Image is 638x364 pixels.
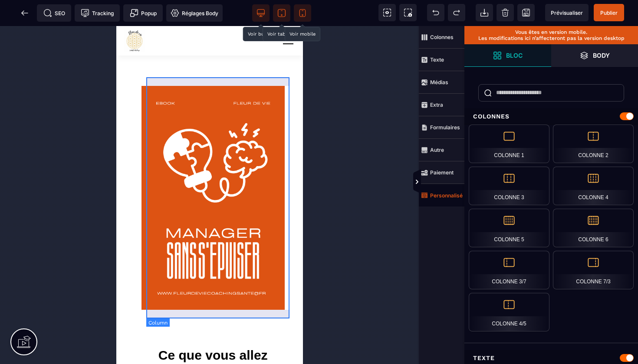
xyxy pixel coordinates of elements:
strong: Médias [430,79,448,85]
span: Défaire [427,4,444,21]
div: Colonne 3/7 [469,251,549,289]
div: Colonne 4/5 [469,293,549,331]
span: Médias [419,71,464,94]
span: Texte [419,49,464,71]
span: Colonnes [419,26,464,49]
span: Retour [16,4,33,22]
strong: Paiement [430,169,454,176]
span: Importer [476,4,493,21]
span: Réglages Body [171,9,218,17]
span: Paiement [419,161,464,184]
img: https://fleurdeviecoachingsante.fr [7,4,29,26]
span: Créer une alerte modale [123,4,163,22]
strong: Bloc [506,52,523,59]
strong: Formulaires [430,124,460,131]
div: Colonne 5 [469,209,549,247]
span: Rétablir [448,4,465,21]
span: Tracking [81,9,114,17]
span: Autre [419,139,464,161]
span: Voir les composants [378,4,396,21]
span: SEO [43,9,65,17]
span: Popup [130,9,157,17]
span: Voir bureau [252,4,270,22]
span: Nettoyage [497,4,514,21]
img: 139a9c0127c1842eafd12cea98a85ebc_FLEUR_DE_VIE.png [25,60,168,284]
strong: Extra [430,102,443,108]
span: Enregistrer [517,4,535,21]
span: Personnalisé [419,184,464,207]
strong: Colonnes [430,34,454,40]
span: Voir tablette [273,4,290,22]
span: Ouvrir les calques [551,44,638,67]
div: Colonne 4 [553,167,634,205]
span: Publier [600,10,618,16]
p: Vous êtes en version mobile. [469,29,634,35]
div: Colonne 2 [553,125,634,163]
div: Colonne 6 [553,209,634,247]
span: Enregistrer le contenu [594,4,624,21]
span: Ouvrir les blocs [464,44,551,67]
span: Voir mobile [294,4,311,22]
span: Prévisualiser [551,10,583,16]
span: Aperçu [545,4,589,21]
div: Colonne 7/3 [553,251,634,289]
strong: Texte [430,56,444,63]
div: Colonne 1 [469,125,549,163]
div: Colonnes [464,108,638,125]
div: Colonne 3 [469,167,549,205]
span: Code de suivi [75,4,120,22]
span: Favicon [166,4,223,22]
span: Métadata SEO [37,4,71,22]
span: Capture d'écran [399,4,417,21]
span: Extra [419,94,464,116]
span: Formulaires [419,116,464,139]
strong: Autre [430,147,444,153]
strong: Personnalisé [430,192,463,199]
strong: Body [593,52,610,59]
p: Les modifications ici n’affecteront pas la version desktop [469,35,634,41]
span: Afficher les vues [464,169,473,195]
